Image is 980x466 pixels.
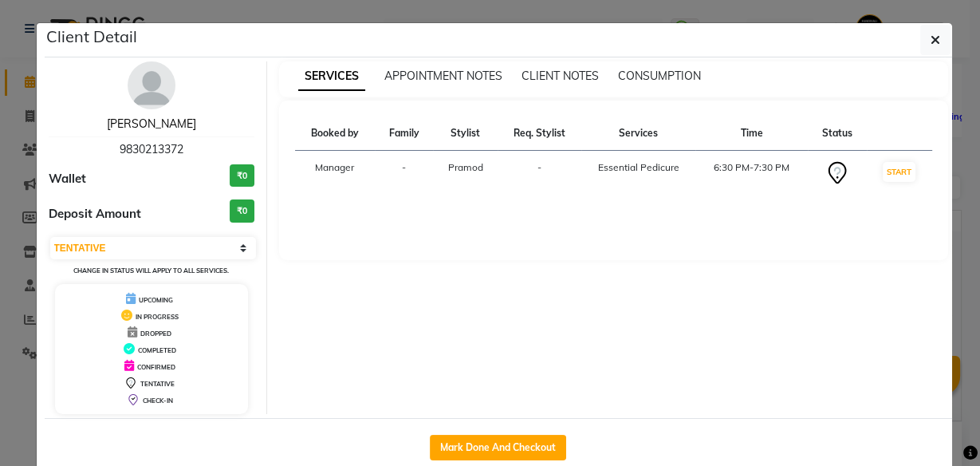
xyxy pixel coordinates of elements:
span: UPCOMING [139,296,173,304]
th: Status [808,116,867,151]
td: - [375,151,434,196]
td: - [498,151,582,196]
span: CONFIRMED [137,363,175,371]
span: CONSUMPTION [618,69,701,83]
h5: Client Detail [46,25,137,49]
img: avatar [128,61,175,109]
span: SERVICES [298,62,365,91]
h3: ₹0 [230,199,254,223]
th: Booked by [295,116,375,151]
th: Stylist [433,116,498,151]
span: APPOINTMENT NOTES [384,69,502,83]
th: Services [581,116,695,151]
span: COMPLETED [138,346,176,354]
th: Time [695,116,808,151]
span: Pramod [448,161,483,173]
button: START [883,162,915,182]
th: Family [375,116,434,151]
span: CHECK-IN [143,397,173,405]
th: Req. Stylist [498,116,582,151]
span: CLIENT NOTES [521,69,599,83]
span: TENTATIVE [140,380,175,388]
span: IN PROGRESS [136,313,179,321]
span: Deposit Amount [49,205,141,223]
span: Wallet [49,170,86,188]
td: 6:30 PM-7:30 PM [695,151,808,196]
span: DROPPED [140,330,171,338]
td: Manager [295,151,375,196]
small: Change in status will apply to all services. [73,267,229,274]
button: Mark Done And Checkout [430,435,566,460]
h3: ₹0 [230,164,254,188]
a: [PERSON_NAME] [107,116,196,131]
span: 9830213372 [120,142,183,156]
div: Essential Pedicure [591,160,685,175]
